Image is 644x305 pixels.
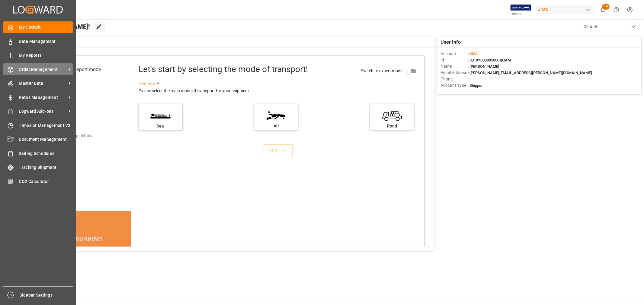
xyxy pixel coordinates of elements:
span: Sailing Schedules [19,150,73,157]
span: Timeslot Management V2 [19,122,73,129]
div: DID YOU KNOW? [34,232,131,245]
a: CO2 Calculator [3,175,73,187]
span: My Reports [19,52,73,58]
span: Name [441,63,468,70]
a: Data Management [3,35,73,47]
button: Help Center [610,3,623,17]
span: Phone [441,76,468,82]
div: In [DATE], carbon dioxide emissions from the European Union's transport sector reached 982 millio... [41,245,124,274]
button: NEXT [263,144,293,157]
span: Document Management [19,136,73,143]
span: Switch to expert mode [361,68,402,73]
span: CO2 Calculator [19,178,73,185]
a: My Cockpit [3,21,73,33]
span: 14 [602,4,610,10]
button: JIMS [536,4,596,15]
a: Tracking Shipment [3,162,73,173]
div: JIMS [536,5,594,14]
span: Sidebar Settings [20,292,74,298]
span: : [468,52,478,56]
span: Hello [PERSON_NAME]! [25,21,90,32]
button: show 14 new notifications [596,3,610,17]
div: Air [257,123,295,129]
button: next slide / item [123,245,131,281]
span: : — [468,77,473,81]
span: Id [441,57,468,63]
div: Road [373,123,411,129]
span: : 0019Y0000050OTgQAM [468,58,511,62]
a: Document Management [3,134,73,145]
span: Account Type [441,82,468,89]
div: Select transport mode [54,66,101,73]
div: See less [139,80,155,87]
a: Timeslot Management V2 [3,119,73,131]
span: Email Address [441,70,468,76]
span: Logward Add-ons [19,108,67,115]
div: Sea [142,123,179,129]
span: : [PERSON_NAME] [468,64,499,69]
span: User Info [441,39,461,46]
div: Let's start by selecting the mode of transport! [139,63,308,76]
span: JIMS [469,52,478,56]
span: : Shipper [468,83,483,88]
span: Account [441,51,468,57]
span: Tracking Shipment [19,164,73,171]
span: Master Data [19,80,67,86]
button: open menu [579,21,639,32]
span: Default [584,24,597,30]
a: My Reports [3,49,73,61]
span: My Cockpit [19,24,73,30]
span: Rates Management [19,94,67,101]
div: NEXT [268,147,287,154]
span: Order Management [19,66,67,73]
span: : [PERSON_NAME][EMAIL_ADDRESS][PERSON_NAME][DOMAIN_NAME] [468,71,592,75]
div: Please select the main mode of transport for your shipment. [139,87,420,95]
span: Data Management [19,38,73,45]
img: Exertis%20JAM%20-%20Email%20Logo.jpg_1722504956.jpg [511,5,531,15]
a: Sailing Schedules [3,147,73,159]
